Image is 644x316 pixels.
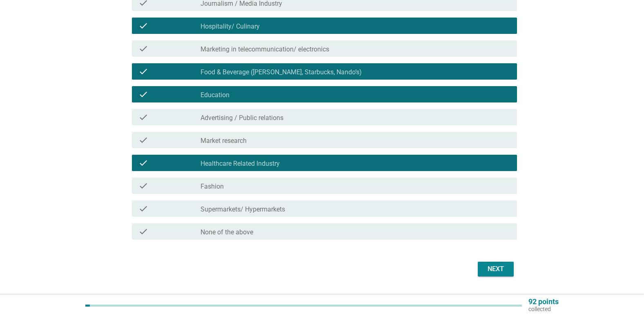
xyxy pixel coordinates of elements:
[138,112,148,122] i: check
[138,204,148,214] i: check
[201,228,253,236] label: None of the above
[138,89,148,99] i: check
[138,227,148,236] i: check
[528,305,559,313] p: collected
[528,298,559,305] p: 92 points
[138,67,148,76] i: check
[138,158,148,168] i: check
[201,22,260,31] label: Hospitality/ Culinary
[201,182,224,191] label: Fashion
[201,91,230,99] label: Education
[138,181,148,191] i: check
[201,160,280,168] label: Healthcare Related Industry
[484,264,507,274] div: Next
[138,135,148,145] i: check
[201,137,247,145] label: Market research
[478,262,514,276] button: Next
[201,45,329,53] label: Marketing in telecommunication/ electronics
[138,44,148,53] i: check
[201,205,285,214] label: Supermarkets/ Hypermarkets
[201,68,362,76] label: Food & Beverage ([PERSON_NAME], Starbucks, Nando’s)
[201,114,283,122] label: Advertising / Public relations
[138,21,148,31] i: check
